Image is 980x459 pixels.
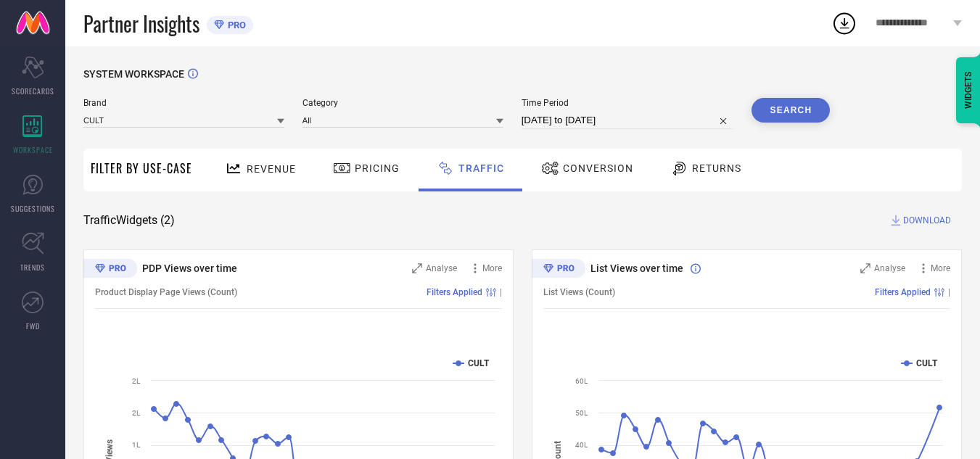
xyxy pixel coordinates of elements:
span: List Views (Count) [543,287,615,297]
span: More [931,263,950,273]
span: Analyse [874,263,905,273]
span: Pricing [355,162,400,174]
span: More [482,263,502,273]
span: SCORECARDS [12,86,54,96]
span: Product Display Page Views (Count) [95,287,237,297]
svg: Zoom [860,263,870,273]
span: Time Period [522,98,734,108]
span: SYSTEM WORKSPACE [83,68,184,80]
span: Traffic [458,162,504,174]
span: SUGGESTIONS [11,203,55,214]
button: Search [752,98,830,123]
text: CULT [468,358,490,368]
span: Partner Insights [83,9,199,38]
span: | [948,287,950,297]
text: 50L [575,409,588,417]
span: Revenue [247,163,296,175]
span: Returns [692,162,741,174]
span: FWD [26,321,40,331]
text: CULT [916,358,938,368]
span: Conversion [563,162,633,174]
span: List Views over time [590,262,683,274]
svg: Zoom [412,263,422,273]
span: DOWNLOAD [903,213,951,228]
span: Filter By Use-Case [91,160,192,177]
span: Traffic Widgets ( 2 ) [83,213,175,228]
span: PDP Views over time [142,262,237,274]
span: Analyse [426,263,457,273]
span: PRO [224,20,246,30]
text: 1L [132,441,141,449]
span: WORKSPACE [13,144,53,155]
span: Category [302,98,503,108]
div: Premium [532,259,585,281]
div: Premium [83,259,137,281]
span: TRENDS [20,262,45,273]
text: 2L [132,409,141,417]
text: 40L [575,441,588,449]
span: Brand [83,98,284,108]
text: 2L [132,377,141,385]
span: Filters Applied [875,287,931,297]
text: 60L [575,377,588,385]
input: Select time period [522,112,734,129]
span: | [500,287,502,297]
div: Open download list [831,10,857,36]
span: Filters Applied [427,287,482,297]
